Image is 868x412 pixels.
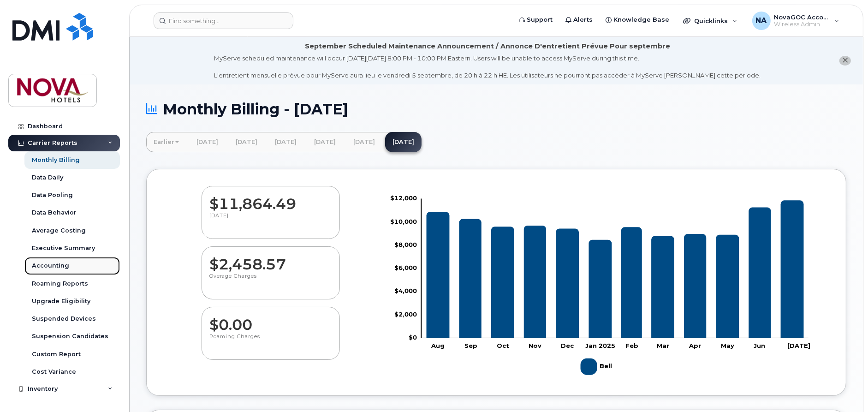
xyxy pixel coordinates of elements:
tspan: [DATE] [787,342,810,350]
tspan: $0 [409,334,417,341]
tspan: Feb [625,342,638,350]
dd: $11,864.49 [209,186,332,212]
tspan: Jan 2025 [585,342,615,350]
tspan: $4,000 [394,287,417,295]
g: Chart [390,195,811,379]
tspan: $8,000 [394,241,417,248]
tspan: Mar [657,342,669,350]
g: Bell [426,201,804,339]
a: [DATE] [228,132,265,152]
a: [DATE] [385,132,422,152]
tspan: May [721,342,734,350]
a: Earlier [146,132,186,152]
tspan: Sep [464,342,477,350]
dd: $2,458.57 [209,247,332,273]
tspan: Dec [561,342,574,350]
tspan: Jun [754,342,766,350]
tspan: $2,000 [394,310,417,318]
tspan: Oct [497,342,509,350]
p: Overage Charges [209,273,332,289]
a: [DATE] [268,132,304,152]
g: Bell [581,355,614,379]
tspan: $6,000 [394,264,417,272]
p: [DATE] [209,212,332,229]
tspan: $10,000 [390,218,417,225]
button: close notification [839,56,851,66]
h1: Monthly Billing - [DATE] [146,101,846,117]
tspan: Aug [431,342,445,350]
div: MyServe scheduled maintenance will occur [DATE][DATE] 8:00 PM - 10:00 PM Eastern. Users will be u... [214,54,761,80]
tspan: Nov [529,342,541,350]
a: [DATE] [307,132,343,152]
tspan: Apr [689,342,701,350]
tspan: $12,000 [390,195,417,202]
a: [DATE] [189,132,226,152]
div: September Scheduled Maintenance Announcement / Annonce D'entretient Prévue Pour septembre [305,42,670,51]
a: [DATE] [346,132,382,152]
p: Roaming Charges [209,333,332,350]
g: Legend [581,355,614,379]
dd: $0.00 [209,307,332,333]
